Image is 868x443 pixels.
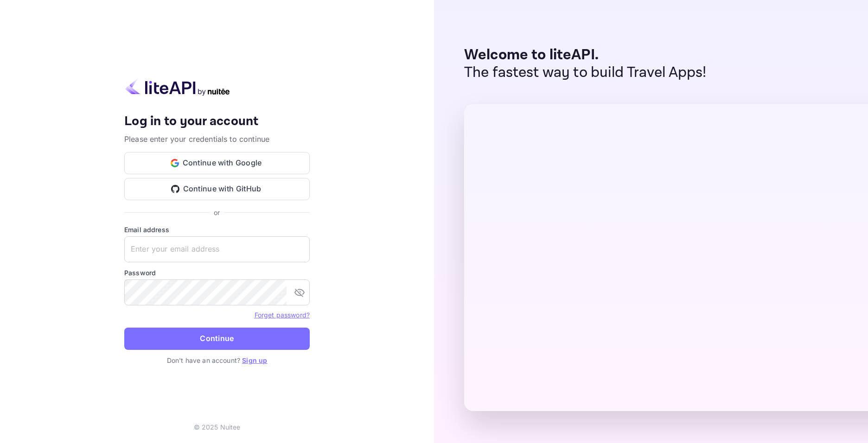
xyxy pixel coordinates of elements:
p: Please enter your credentials to continue [124,133,310,145]
p: The fastest way to build Travel Apps! [464,64,707,82]
p: © 2025 Nuitee [194,422,241,432]
a: Sign up [242,356,267,364]
p: Welcome to liteAPI. [464,46,707,64]
img: liteapi [124,78,231,96]
button: Continue [124,328,310,350]
h4: Log in to your account [124,114,310,130]
a: Forget password? [255,310,310,319]
button: Continue with GitHub [124,178,310,200]
label: Password [124,268,310,278]
a: Forget password? [255,311,310,319]
button: Continue with Google [124,152,310,174]
p: Don't have an account? [124,355,310,365]
input: Enter your email address [124,236,310,262]
p: or [214,208,220,217]
label: Email address [124,225,310,234]
button: toggle password visibility [290,283,309,302]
